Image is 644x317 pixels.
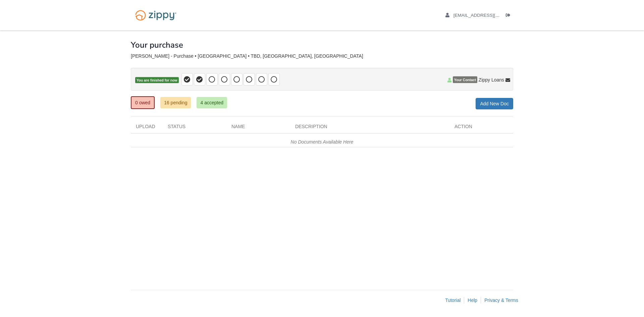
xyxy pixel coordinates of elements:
[291,139,354,145] em: No Documents Available Here
[131,53,513,59] div: [PERSON_NAME] - Purchase • [GEOGRAPHIC_DATA] • TBD, [GEOGRAPHIC_DATA], [GEOGRAPHIC_DATA]
[484,298,518,303] a: Privacy & Terms
[160,97,191,108] a: 16 pending
[445,298,461,303] a: Tutorial
[131,7,181,24] img: Logo
[163,123,226,133] div: Status
[506,13,513,19] a: Log out
[479,76,504,83] span: Zippy Loans
[453,13,530,18] span: myrandanevins@gmail.com
[449,123,513,133] div: Action
[468,298,477,303] a: Help
[197,97,227,108] a: 4 accepted
[453,76,477,83] span: Your Contact
[131,41,183,49] h1: Your purchase
[135,77,179,84] span: You are finished for now
[290,123,449,133] div: Description
[226,123,290,133] div: Name
[476,98,513,109] a: Add New Doc
[445,13,530,19] a: edit profile
[131,96,155,109] a: 0 owed
[131,123,163,133] div: Upload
